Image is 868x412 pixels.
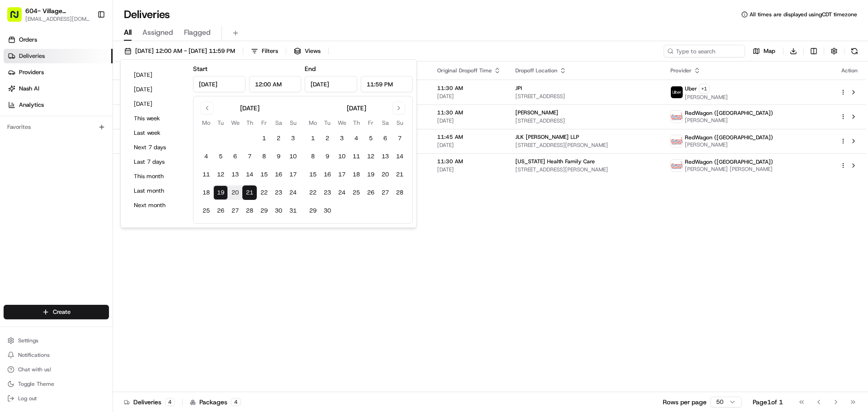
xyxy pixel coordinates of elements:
button: 23 [271,185,286,200]
button: 20 [228,185,242,200]
a: Deliveries [4,49,113,63]
button: 7 [242,149,257,164]
label: End [305,65,316,73]
span: [PERSON_NAME] [515,109,558,116]
button: 21 [392,167,407,182]
button: This week [130,112,184,125]
button: 16 [271,167,286,182]
button: Last week [130,127,184,139]
div: [DATE] [347,104,366,113]
button: 12 [363,149,378,164]
th: Monday [199,118,213,128]
button: 20 [378,167,392,182]
button: Toggle Theme [4,378,109,390]
button: 25 [199,204,213,218]
th: Saturday [271,118,286,128]
button: 17 [286,167,300,182]
button: 14 [242,167,257,182]
button: Settings [4,334,109,347]
span: Analytics [19,101,44,109]
th: Tuesday [320,118,335,128]
th: Thursday [242,118,257,128]
button: Refresh [848,45,861,57]
input: Type to search [664,45,745,57]
button: 28 [392,185,407,200]
button: Log out [4,392,109,405]
span: Assigned [142,27,173,38]
span: Dropoff Location [515,67,557,74]
span: 11:30 AM [437,158,501,165]
button: 11 [349,149,363,164]
button: 24 [335,185,349,200]
div: Page 1 of 1 [753,398,783,407]
span: [DATE] [437,166,501,173]
button: 4 [199,149,213,164]
span: Pylon [90,153,109,160]
button: 13 [228,167,242,182]
span: [PERSON_NAME] [685,117,773,124]
span: All times are displayed using CDT timezone [750,11,857,18]
button: Create [4,305,109,319]
button: 29 [306,204,320,218]
button: 26 [363,185,378,200]
div: Start new chat [31,86,148,95]
div: 📗 [9,132,16,139]
button: 18 [349,167,363,182]
button: 8 [257,149,271,164]
div: Packages [190,398,241,407]
button: [EMAIL_ADDRESS][DOMAIN_NAME] [25,15,91,23]
button: 31 [286,204,300,218]
th: Tuesday [213,118,228,128]
th: Monday [306,118,320,128]
button: 27 [378,185,392,200]
span: Orders [19,36,37,44]
button: 6 [378,131,392,146]
span: [DATE] [437,117,501,124]
input: Time [249,76,302,92]
div: 💻 [76,132,84,139]
label: Start [193,65,208,73]
button: 8 [306,149,320,164]
button: [DATE] [130,98,184,110]
button: 28 [242,204,257,218]
button: 9 [320,149,335,164]
span: Deliveries [19,52,45,60]
span: [PERSON_NAME] [PERSON_NAME] [685,166,773,173]
span: JLK [PERSON_NAME] LLP [515,133,579,141]
span: Log out [18,395,37,402]
span: API Documentation [85,131,145,140]
span: Original Dropoff Time [437,67,492,74]
input: Date [305,76,357,92]
img: time_to_eat_nevada_logo [671,135,683,147]
span: [DATE] 12:00 AM - [DATE] 11:59 PM [135,47,235,55]
span: Providers [19,68,44,76]
button: Notifications [4,349,109,361]
button: 6 [228,149,242,164]
button: +1 [699,84,709,94]
span: Chat with us! [18,366,51,373]
button: 25 [349,185,363,200]
button: Last month [130,185,184,197]
a: Nash AI [4,81,113,96]
button: 26 [213,204,228,218]
span: [US_STATE] Health Family Care [515,158,595,165]
button: 15 [257,167,271,182]
span: Views [305,47,321,55]
div: Action [840,67,859,74]
button: 9 [271,149,286,164]
button: 13 [378,149,392,164]
th: Saturday [378,118,392,128]
span: [STREET_ADDRESS][PERSON_NAME] [515,166,656,173]
span: Knowledge Base [18,131,69,140]
button: Go to next month [392,102,405,114]
button: [DATE] [130,83,184,96]
p: Welcome 👋 [9,36,165,51]
th: Sunday [392,118,407,128]
button: Chat with us! [4,363,109,376]
span: 11:30 AM [437,109,501,116]
button: 10 [286,149,300,164]
button: Go to previous month [201,102,213,114]
input: Date [193,76,245,92]
button: Next 7 days [130,141,184,154]
span: [STREET_ADDRESS] [515,117,656,124]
